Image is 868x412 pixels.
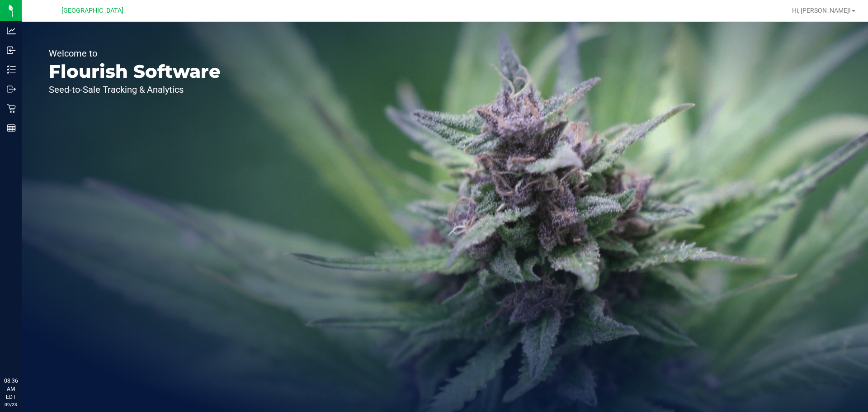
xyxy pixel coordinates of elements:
inline-svg: Inventory [7,65,16,74]
p: 09/23 [4,401,18,408]
p: 08:36 AM EDT [4,377,18,401]
inline-svg: Analytics [7,26,16,35]
p: Flourish Software [49,62,221,81]
span: [GEOGRAPHIC_DATA] [61,7,123,14]
p: Seed-to-Sale Tracking & Analytics [49,85,221,94]
inline-svg: Reports [7,123,16,133]
inline-svg: Inbound [7,46,16,55]
p: Welcome to [49,49,221,58]
inline-svg: Retail [7,104,16,113]
inline-svg: Outbound [7,85,16,94]
span: Hi, [PERSON_NAME]! [792,7,851,14]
